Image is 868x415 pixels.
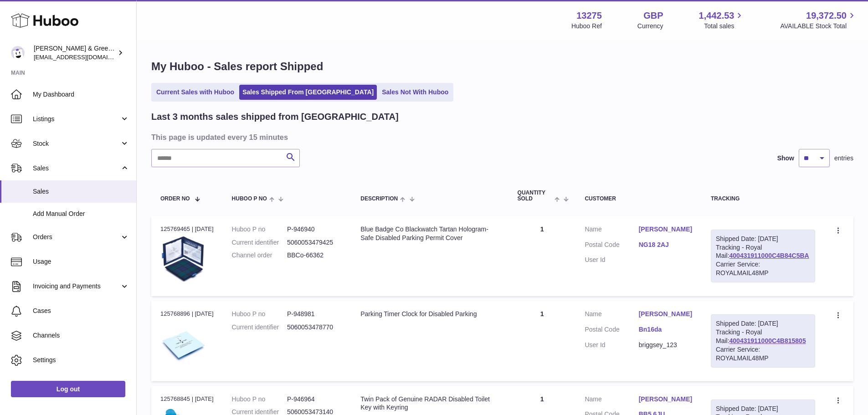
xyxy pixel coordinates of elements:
[232,225,287,234] dt: Huboo P no
[729,252,809,259] a: 400431911000C4B84C5BA
[239,85,377,100] a: Sales Shipped From [GEOGRAPHIC_DATA]
[711,196,815,202] div: Tracking
[711,314,815,367] div: Tracking - Royal Mail:
[160,236,206,282] img: $_57.JPG
[232,251,287,260] dt: Channel order
[576,10,602,22] strong: 13275
[360,225,499,242] div: Blue Badge Co Blackwatch Tartan Hologram-Safe Disabled Parking Permit Cover
[704,22,745,31] span: Total sales
[33,282,120,291] span: Invoicing and Payments
[287,310,342,318] dd: P-948981
[585,395,638,406] dt: Name
[639,241,693,249] a: NG18 2AJ
[33,356,129,364] span: Settings
[287,251,342,260] dd: BBCo-66362
[151,111,399,123] h2: Last 3 months sales shipped from [GEOGRAPHIC_DATA]
[637,22,663,31] div: Currency
[34,53,134,61] span: [EMAIL_ADDRESS][DOMAIN_NAME]
[232,196,267,202] span: Huboo P no
[777,154,794,163] label: Show
[287,323,342,332] dd: 5060053478770
[639,325,693,334] a: Bn16da
[287,238,342,247] dd: 5060053479425
[33,257,129,266] span: Usage
[360,395,499,412] div: Twin Pack of Genuine RADAR Disabled Toilet Key with Keyring
[639,341,693,349] dd: briggsey_123
[639,395,693,404] a: [PERSON_NAME]
[585,310,638,321] dt: Name
[33,210,129,218] span: Add Manual Order
[699,10,745,31] a: 1,442.53 Total sales
[508,216,576,296] td: 1
[585,241,638,251] dt: Postal Code
[287,225,342,234] dd: P-946940
[151,132,851,142] h3: This page is updated every 15 minutes
[639,225,693,234] a: [PERSON_NAME]
[716,405,810,413] div: Shipped Date: [DATE]
[806,10,847,22] span: 19,372.50
[33,90,129,99] span: My Dashboard
[585,325,638,336] dt: Postal Code
[232,395,287,404] dt: Huboo P no
[232,238,287,247] dt: Current identifier
[360,310,499,318] div: Parking Timer Clock for Disabled Parking
[716,235,810,243] div: Shipped Date: [DATE]
[643,10,663,22] strong: GBP
[360,196,398,202] span: Description
[585,256,638,264] dt: User Id
[585,225,638,236] dt: Name
[11,46,25,60] img: internalAdmin-13275@internal.huboo.com
[33,115,120,123] span: Listings
[508,301,576,381] td: 1
[33,307,129,315] span: Cases
[711,230,815,282] div: Tracking - Royal Mail:
[834,154,853,163] span: entries
[585,341,638,349] dt: User Id
[33,164,120,173] span: Sales
[232,310,287,318] dt: Huboo P no
[33,233,120,241] span: Orders
[639,310,693,318] a: [PERSON_NAME]
[780,10,857,31] a: 19,372.50 AVAILABLE Stock Total
[160,196,190,202] span: Order No
[716,260,810,277] div: Carrier Service: ROYALMAIL48MP
[160,321,206,367] img: $_57.JPG
[34,44,116,61] div: [PERSON_NAME] & Green Ltd
[585,196,693,202] div: Customer
[11,381,125,397] a: Log out
[518,190,553,202] span: Quantity Sold
[160,310,214,318] div: 125768896 | [DATE]
[33,187,129,196] span: Sales
[780,22,857,31] span: AVAILABLE Stock Total
[287,395,342,404] dd: P-946964
[716,319,810,328] div: Shipped Date: [DATE]
[160,395,214,403] div: 125768845 | [DATE]
[729,337,806,344] a: 400431911000C4B815805
[716,345,810,363] div: Carrier Service: ROYALMAIL48MP
[160,225,214,233] div: 125769465 | [DATE]
[33,139,120,148] span: Stock
[33,331,129,340] span: Channels
[699,10,734,22] span: 1,442.53
[232,323,287,332] dt: Current identifier
[153,85,237,100] a: Current Sales with Huboo
[571,22,602,31] div: Huboo Ref
[151,59,853,74] h1: My Huboo - Sales report Shipped
[379,85,452,100] a: Sales Not With Huboo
